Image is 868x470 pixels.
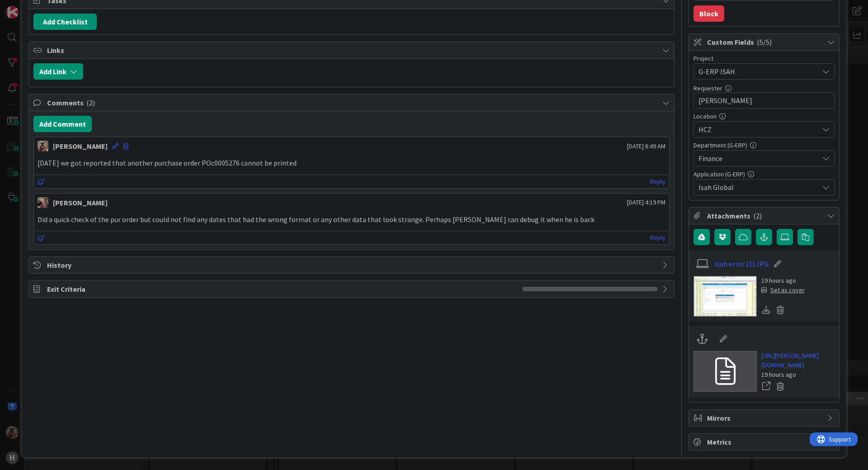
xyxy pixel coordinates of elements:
[693,5,724,22] button: Block
[33,63,83,80] button: Add Link
[698,65,814,78] span: G-ERP ISAH
[627,198,665,207] span: [DATE] 4:19 PM
[693,113,835,119] div: Location
[47,97,658,108] span: Comments
[47,45,658,56] span: Links
[38,141,48,152] img: VK
[761,304,771,316] div: Download
[707,413,823,423] span: Mirrors
[33,116,92,132] button: Add Comment
[38,197,48,208] img: BF
[693,142,835,148] div: Department (G-ERP)
[47,284,518,294] span: Exit Criteria
[47,260,658,271] span: History
[53,141,108,152] div: [PERSON_NAME]
[757,38,772,47] span: ( 5/5 )
[714,258,769,269] a: Isah error (1).JPG
[761,380,771,392] a: Open
[38,158,665,168] p: [DATE] we got reported that another purchase order POc0005276 cannot be printed
[650,176,665,187] a: Reply
[707,37,823,47] span: Custom Fields
[698,124,819,135] span: HCZ
[650,232,665,243] a: Reply
[761,370,835,380] div: 19 hours ago
[698,182,819,193] span: Isah Global
[693,84,722,92] label: Requester
[693,171,835,177] div: Application (G-ERP)
[86,98,95,107] span: ( 2 )
[38,214,665,225] p: Did a quick check of the pur order but could not find any dates that had the wrong format or any ...
[761,285,805,295] div: Set as cover
[707,437,823,447] span: Metrics
[19,1,41,12] span: Support
[761,351,835,370] a: [URL][PERSON_NAME][DOMAIN_NAME]
[698,153,819,164] span: Finance
[627,142,665,151] span: [DATE] 8:49 AM
[53,197,108,208] div: [PERSON_NAME]
[693,55,835,62] div: Project
[707,210,823,221] span: Attachments
[33,14,97,30] button: Add Checklist
[753,211,762,220] span: ( 2 )
[761,276,805,285] div: 19 hours ago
